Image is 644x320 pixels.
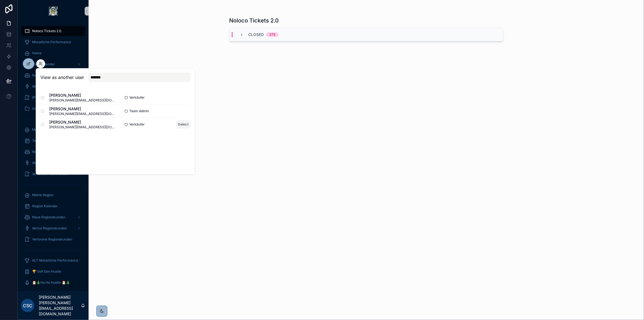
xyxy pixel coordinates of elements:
span: [PERSON_NAME][EMAIL_ADDRESS][DOMAIN_NAME] [49,125,115,129]
h2: View as another user [40,74,84,81]
span: Aktive Regionskunden [32,226,67,231]
a: 🎅🎄Ho Ho Hustle 🎅🎄 [21,278,85,288]
div: 375 [269,32,275,37]
a: Aktive Regionskunden [21,223,85,233]
span: [PERSON_NAME][EMAIL_ADDRESS][DOMAIN_NAME] [49,112,115,116]
h1: Noloco Tickets 2.0 [229,17,279,24]
a: Unterlagen [21,104,85,114]
span: Home [32,51,42,55]
span: [PERSON_NAME] [49,93,115,98]
span: [PERSON_NAME] [49,119,115,125]
a: Monatliche Performance [21,37,85,47]
div: scrollable content [18,22,89,291]
span: Aktive Teamkunden [32,161,63,165]
span: Verlorene Regionskunden [32,237,72,242]
span: [PERSON_NAME][EMAIL_ADDRESS][DOMAIN_NAME] [49,98,115,103]
span: [PERSON_NAME] [32,95,59,100]
a: 🏆 Self Gen Hustle [21,267,85,277]
p: [PERSON_NAME] [PERSON_NAME][EMAIL_ADDRESS][DOMAIN_NAME] [39,295,81,317]
span: 🎅🎄Ho Ho Hustle 🎅🎄 [32,280,70,285]
a: Mein Kalender [21,59,85,69]
a: ALT Monatliche Performance [21,255,85,265]
span: Mein Team [32,127,50,132]
a: Verlorene Regionskunden [21,234,85,244]
a: Noloco Tickets 2.0 [21,26,85,36]
a: [PERSON_NAME] [21,93,85,103]
a: Home [21,48,85,58]
button: Select [176,120,190,128]
span: Neue Kunden [32,73,53,78]
span: [PERSON_NAME] [49,106,115,112]
a: Neue Kunden [21,70,85,80]
a: Region Kalender [21,201,85,211]
span: Aktive Kunden [32,84,55,89]
span: Team Admin [129,109,149,113]
span: Verkäufer [129,95,145,100]
img: App logo [49,7,58,16]
span: Meine Region [32,193,53,197]
span: Region Kalender [32,204,58,208]
span: CSc [23,302,32,309]
span: Closed [248,32,264,37]
span: Unterlagen [32,106,50,111]
span: Neue Regionskunden [32,215,65,219]
span: Noloco Tickets 2.0 [32,29,61,33]
span: ALT Monatliche Performance [32,258,78,263]
a: Verlorene Teamkunden [21,169,85,179]
a: Team Kalender [21,136,85,146]
span: Neue Teamkunden [32,150,62,154]
span: 🏆 Self Gen Hustle [32,269,61,274]
a: Neue Regionskunden [21,212,85,222]
span: Verlorene Teamkunden [32,172,69,176]
a: Aktive Kunden [21,81,85,91]
a: Aktive Teamkunden [21,158,85,168]
a: Meine Region [21,190,85,200]
span: Verkäufer [129,122,145,127]
span: Team Kalender [32,139,56,143]
a: Mein Team [21,125,85,135]
span: Monatliche Performance [32,40,71,44]
a: Neue Teamkunden [21,147,85,157]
